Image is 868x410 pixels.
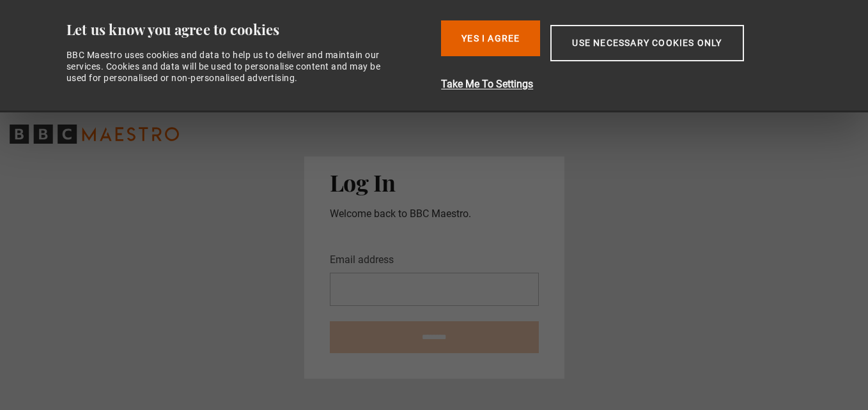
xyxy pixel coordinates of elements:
div: BBC Maestro uses cookies and data to help us to deliver and maintain our services. Cookies and da... [66,49,395,84]
button: Yes I Agree [441,20,540,56]
button: Use necessary cookies only [550,25,743,61]
p: Welcome back to BBC Maestro. [330,206,539,222]
h2: Log In [330,169,539,195]
svg: BBC Maestro [10,125,179,144]
button: Take Me To Settings [441,77,811,92]
label: Email address [330,252,394,268]
div: Let us know you agree to cookies [66,20,431,39]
